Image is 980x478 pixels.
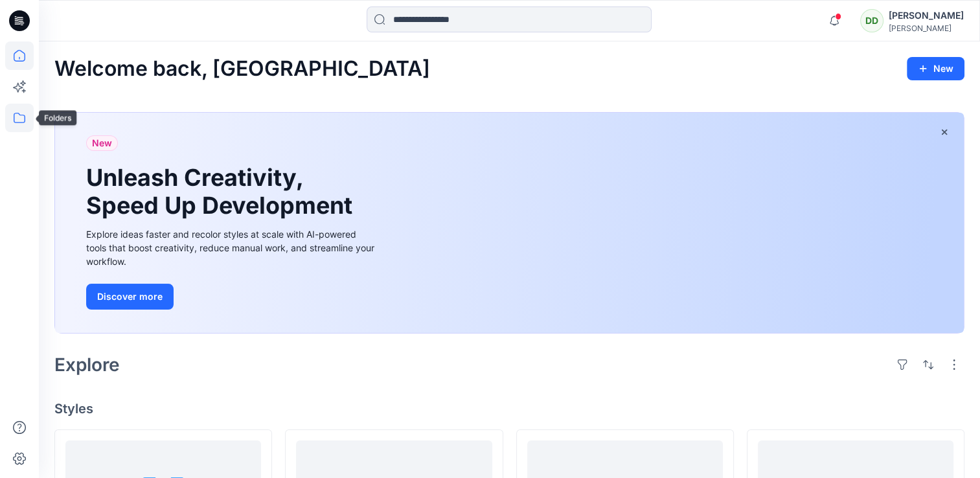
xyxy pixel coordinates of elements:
a: Discover more [86,284,378,310]
div: DD [860,9,883,32]
div: [PERSON_NAME] [889,8,964,23]
h2: Welcome back, [GEOGRAPHIC_DATA] [54,57,430,81]
div: Explore ideas faster and recolor styles at scale with AI-powered tools that boost creativity, red... [86,227,378,268]
button: New [907,57,964,80]
span: New [92,135,112,151]
h2: Explore [54,354,120,375]
h1: Unleash Creativity, Speed Up Development [86,164,358,220]
div: [PERSON_NAME] [889,23,964,33]
h4: Styles [54,401,964,416]
button: Discover more [86,284,174,310]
